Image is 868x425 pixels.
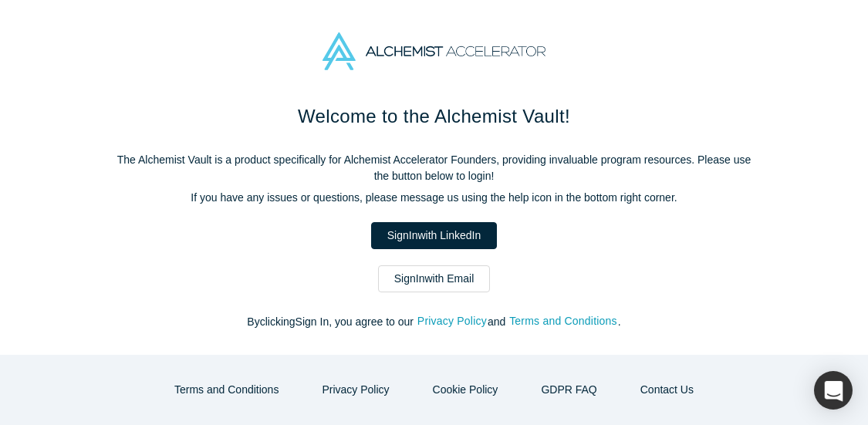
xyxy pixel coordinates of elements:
button: Contact Us [624,376,710,403]
a: SignInwith Email [378,265,491,292]
button: Privacy Policy [306,376,405,403]
p: If you have any issues or questions, please message us using the help icon in the bottom right co... [110,190,758,206]
p: By clicking Sign In , you agree to our and . [110,314,758,330]
p: The Alchemist Vault is a product specifically for Alchemist Accelerator Founders, providing inval... [110,152,758,184]
a: SignInwith LinkedIn [371,222,497,249]
button: Terms and Conditions [508,312,618,330]
h1: Welcome to the Alchemist Vault! [110,103,758,130]
button: Terms and Conditions [158,376,295,403]
button: Cookie Policy [417,376,515,403]
img: Alchemist Accelerator Logo [323,32,545,70]
a: GDPR FAQ [525,376,613,403]
button: Privacy Policy [417,312,488,330]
